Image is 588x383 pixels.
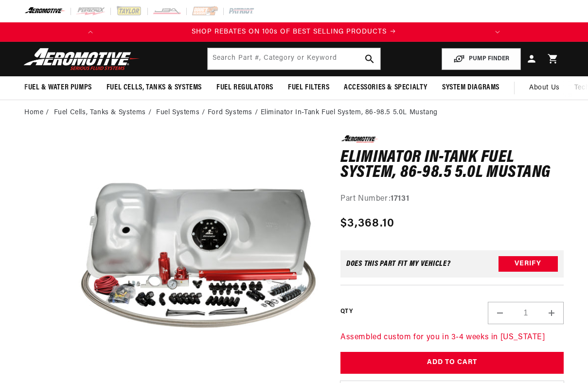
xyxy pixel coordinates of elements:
[340,193,564,206] div: Part Number:
[100,27,488,37] div: Announcement
[192,28,387,35] span: SHOP REBATES ON 100s OF BEST SELLING PRODUCTS
[24,83,92,93] span: Fuel & Water Pumps
[340,308,353,316] label: QTY
[208,107,261,118] li: Ford Systems
[442,83,499,93] span: System Diagrams
[359,48,380,70] button: search button
[100,27,488,37] a: SHOP REBATES ON 100s OF BEST SELLING PRODUCTS
[54,107,154,118] li: Fuel Cells, Tanks & Systems
[288,83,329,93] span: Fuel Filters
[81,22,100,42] button: Translation missing: en.sections.announcements.previous_announcement
[261,107,438,118] li: Eliminator In-Tank Fuel System, 86-98.5 5.0L Mustang
[340,331,564,344] p: Assembled custom for you in 3-4 weeks in [US_STATE]
[17,76,99,99] summary: Fuel & Water Pumps
[340,150,564,181] h1: Eliminator In-Tank Fuel System, 86-98.5 5.0L Mustang
[340,352,564,374] button: Add to Cart
[442,48,521,70] button: PUMP FINDER
[216,83,273,93] span: Fuel Regulators
[346,260,451,268] div: Does This part fit My vehicle?
[529,84,560,91] span: About Us
[522,76,567,100] a: About Us
[208,48,380,70] input: Search by Part Number, Category or Keyword
[344,83,428,93] span: Accessories & Specialty
[337,76,435,99] summary: Accessories & Specialty
[340,215,395,232] span: $3,368.10
[281,76,337,99] summary: Fuel Filters
[209,76,281,99] summary: Fuel Regulators
[435,76,507,99] summary: System Diagrams
[24,107,564,118] nav: breadcrumbs
[24,107,43,118] a: Home
[21,48,143,70] img: Aeromotive
[107,83,202,93] span: Fuel Cells, Tanks & Systems
[156,107,199,118] a: Fuel Systems
[100,27,488,37] div: 1 of 2
[499,256,558,272] button: Verify
[391,195,409,203] strong: 17131
[99,76,209,99] summary: Fuel Cells, Tanks & Systems
[488,22,507,42] button: Translation missing: en.sections.announcements.next_announcement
